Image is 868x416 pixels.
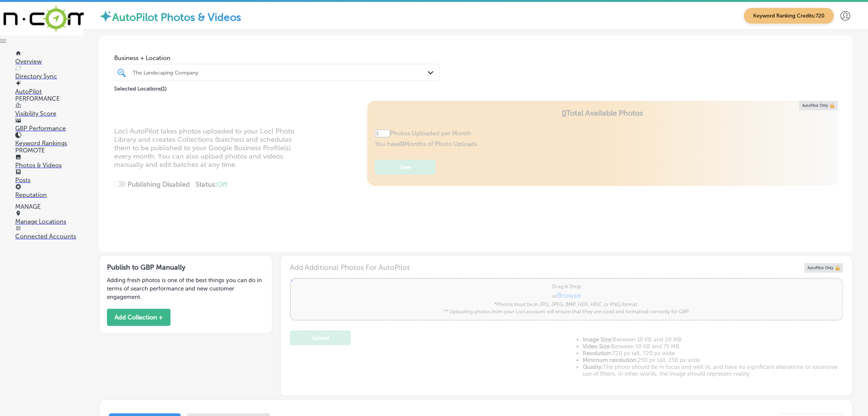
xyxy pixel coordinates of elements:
p: Reputation [15,191,84,198]
p: Posts [15,176,84,184]
div: The Landscaping Company [133,69,428,76]
h3: Publish to GBP Manually [107,263,264,272]
a: Connected Accounts [15,225,84,240]
a: Photos & Videos [15,154,84,169]
a: GBP Performance [15,117,84,132]
p: Selected Locations ( 1 ) [114,83,167,92]
p: Overview [15,58,84,65]
a: Visibility Score [15,103,84,117]
a: AutoPilot [15,81,84,95]
a: Manage Locations [15,211,84,225]
p: Manage Locations [15,218,84,225]
a: Overview [15,51,84,65]
p: MANAGE [15,203,84,210]
a: Posts [15,169,84,184]
p: Keyword Rankings [15,140,84,147]
span: Keyword Ranking Credits: 720 [744,8,834,24]
p: Photos & Videos [15,162,84,169]
p: AutoPilot [15,88,84,95]
button: Add Collection + [107,309,170,326]
span: Business + Location [114,54,440,62]
p: PERFORMANCE [15,95,84,102]
p: Adding fresh photos is one of the best things you can do in terms of search performance and new c... [107,276,264,301]
p: Connected Accounts [15,233,84,240]
a: Directory Sync [15,65,84,80]
img: autopilot-icon [99,10,112,23]
a: Keyword Rankings [15,132,84,147]
a: Reputation [15,184,84,198]
label: AutoPilot Photos & Videos [112,11,241,24]
p: Visibility Score [15,110,84,117]
p: GBP Performance [15,125,84,132]
p: Directory Sync [15,73,84,80]
p: PROMOTE [15,147,84,154]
